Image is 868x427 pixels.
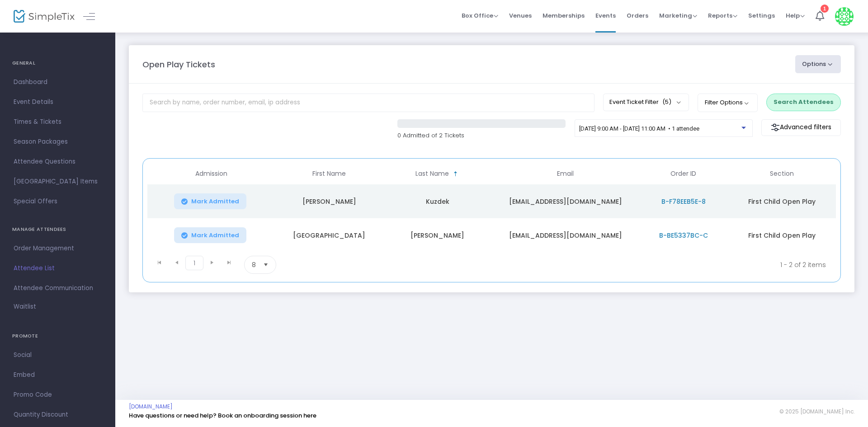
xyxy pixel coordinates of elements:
[14,176,102,188] span: [GEOGRAPHIC_DATA] Items
[275,218,383,252] td: [GEOGRAPHIC_DATA]
[627,4,648,27] span: Orders
[462,11,498,20] span: Box Office
[312,170,346,178] span: First Name
[142,94,594,112] input: Search by name, order number, email, ip address
[397,131,566,140] p: 0 Admitted of 2 Tickets
[191,198,239,205] span: Mark Admitted
[557,170,574,178] span: Email
[174,193,246,209] button: Mark Admitted
[771,123,780,132] img: filter
[12,327,103,345] h4: PROMOTE
[603,94,689,111] button: Event Ticket Filter(5)
[383,184,491,218] td: Kuzdek
[659,11,697,20] span: Marketing
[191,232,239,239] span: Mark Admitted
[252,260,256,269] span: 8
[147,163,836,252] div: Data table
[195,170,227,178] span: Admission
[698,94,758,112] button: Filter Options
[14,409,102,421] span: Quantity Discount
[259,256,272,273] button: Select
[728,184,836,218] td: First Child Open Play
[174,227,246,243] button: Mark Admitted
[129,403,173,410] a: [DOMAIN_NAME]
[579,125,699,132] span: [DATE] 9:00 AM - [DATE] 11:00 AM • 1 attendee
[452,170,459,178] span: Sortable
[779,408,854,415] span: © 2025 [DOMAIN_NAME] Inc.
[708,11,737,20] span: Reports
[14,156,102,168] span: Attendee Questions
[14,243,102,254] span: Order Management
[14,302,36,311] span: Waitlist
[14,389,102,401] span: Promo Code
[661,197,706,206] span: B-F78EEB5E-8
[14,96,102,108] span: Event Details
[14,76,102,88] span: Dashboard
[14,196,102,207] span: Special Offers
[14,263,102,274] span: Attendee List
[491,218,639,252] td: [EMAIL_ADDRESS][DOMAIN_NAME]
[748,4,775,27] span: Settings
[14,349,102,361] span: Social
[275,184,383,218] td: [PERSON_NAME]
[821,5,829,13] div: 1
[728,218,836,252] td: First Child Open Play
[595,4,616,27] span: Events
[795,55,841,73] button: Options
[662,99,671,106] span: (5)
[14,282,102,294] span: Attendee Communication
[542,4,585,27] span: Memberships
[670,170,696,178] span: Order ID
[14,136,102,148] span: Season Packages
[14,369,102,381] span: Embed
[14,116,102,128] span: Times & Tickets
[491,184,639,218] td: [EMAIL_ADDRESS][DOMAIN_NAME]
[770,170,794,178] span: Section
[786,11,805,20] span: Help
[142,58,215,70] m-panel-title: Open Play Tickets
[509,4,532,27] span: Venues
[383,218,491,252] td: [PERSON_NAME]
[761,119,841,136] m-button: Advanced filters
[415,170,449,178] span: Last Name
[659,231,708,240] span: B-BE5337BC-C
[12,221,103,239] h4: MANAGE ATTENDEES
[12,54,103,72] h4: GENERAL
[766,94,841,111] button: Search Attendees
[185,256,203,270] span: Page 1
[366,256,826,274] kendo-pager-info: 1 - 2 of 2 items
[129,411,316,420] a: Have questions or need help? Book an onboarding session here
